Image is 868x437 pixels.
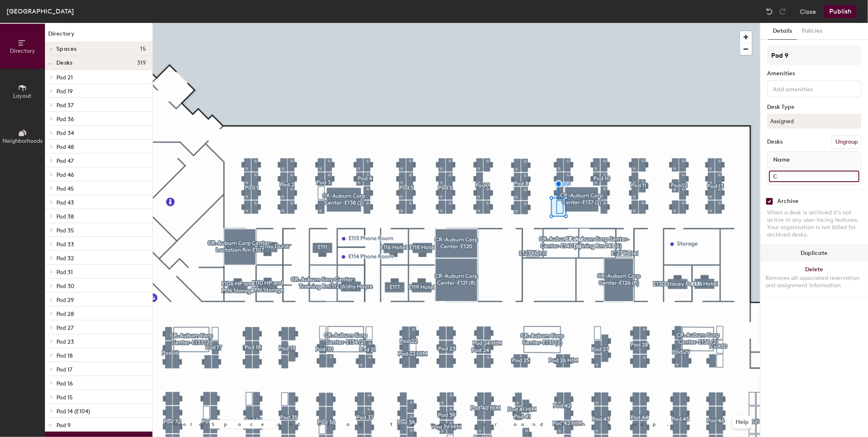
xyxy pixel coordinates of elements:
[13,92,32,99] span: Layout
[761,245,868,261] button: Duplicate
[56,116,74,123] span: Pod 36
[56,394,73,401] span: Pod 15
[56,199,74,206] span: Pod 43
[779,7,787,16] img: Redo
[761,261,868,297] button: DeleteRemoves all associated reservation and assignment information
[56,46,77,52] span: Spaces
[56,408,90,415] span: Pod 14 (E104)
[765,275,863,289] div: Removes all associated reservation and assignment information
[768,23,797,40] button: Details
[10,47,35,54] span: Directory
[56,269,73,276] span: Pod 31
[140,46,146,52] span: 15
[767,114,861,128] button: Assigned
[56,338,74,345] span: Pod 23
[732,416,752,429] button: Help
[56,185,74,192] span: Pod 45
[767,104,861,110] div: Desk Type
[800,5,816,18] button: Close
[56,60,72,66] span: Desks
[56,88,73,95] span: Pod 19
[771,83,845,93] input: Add amenities
[2,137,43,144] span: Neighborhoods
[824,5,857,18] button: Publish
[767,139,783,145] div: Desks
[56,213,74,220] span: Pod 38
[56,144,74,151] span: Pod 48
[56,422,71,429] span: Pod 9
[56,366,72,373] span: Pod 17
[765,7,774,16] img: Undo
[769,153,794,167] span: Name
[56,74,73,81] span: Pod 21
[56,352,73,359] span: Pod 18
[56,380,73,387] span: Pod 16
[56,297,74,304] span: Pod 29
[56,158,74,164] span: Pod 47
[777,198,799,205] div: Archive
[767,209,861,239] div: When a desk is archived it's not active in any user-facing features. Your organization is not bil...
[56,311,74,318] span: Pod 28
[56,171,74,178] span: Pod 46
[56,102,74,109] span: Pod 37
[56,241,74,248] span: Pod 33
[45,29,152,42] h1: Directory
[7,6,74,16] div: [GEOGRAPHIC_DATA]
[56,283,74,290] span: Pod 30
[56,130,74,137] span: Pod 34
[832,135,861,149] button: Ungroup
[56,227,74,234] span: Pod 35
[769,171,859,182] input: Unnamed desk
[797,23,827,40] button: Policies
[137,60,146,66] span: 319
[56,255,74,262] span: Pod 32
[767,70,861,77] div: Amenities
[56,324,74,331] span: Pod 27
